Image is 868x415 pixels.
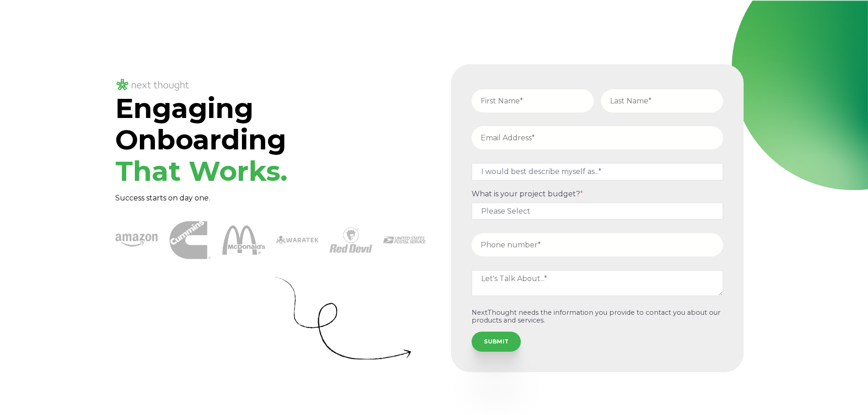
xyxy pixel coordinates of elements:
[115,77,190,92] img: NT_Logo_LightMode
[115,92,288,188] span: Engaging Onboarding
[276,219,319,261] img: Waratek logo
[274,276,411,359] img: Curly Arrow
[222,219,265,261] img: McDonalds 1
[472,332,521,352] input: SUBMIT
[383,219,426,261] img: USPS
[329,219,372,261] img: Red Devil
[472,126,723,149] input: Email Address*
[472,89,594,113] input: First Name*
[472,190,580,198] span: What is your project budget?
[472,233,723,256] input: Phone number*
[169,220,211,261] img: Cummins
[472,309,723,325] p: NextThought needs the information you provide to contact you about our products and services.
[601,89,723,113] input: Last Name*
[115,194,210,202] span: Success starts on day one.
[115,219,158,261] img: amazon-1
[115,154,288,188] span: That Works.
